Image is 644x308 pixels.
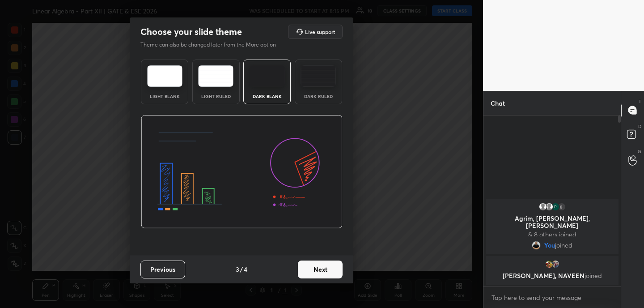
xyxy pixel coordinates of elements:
button: Next [298,261,343,278]
div: grid [483,197,621,287]
h4: / [240,265,243,274]
div: Dark Ruled [301,94,336,98]
div: Light Blank [147,94,182,98]
img: lightTheme.e5ed3b09.svg [147,65,182,87]
span: You [544,242,555,249]
h5: Live support [305,29,335,34]
img: darkRuledTheme.de295e13.svg [301,65,336,87]
img: default.png [538,202,547,211]
img: default.png [545,202,554,211]
h2: Choose your slide theme [140,26,242,38]
p: D [638,123,641,130]
p: G [638,148,641,155]
h4: 4 [244,265,247,274]
img: 21ba39de09414f7bb15336d9e6dae7df.jpg [551,260,560,269]
p: Chat [483,91,512,115]
p: [PERSON_NAME], NAVEEN [491,272,613,279]
img: darkThemeBanner.d06ce4a2.svg [141,115,343,229]
div: Dark Blank [249,94,285,98]
img: lightRuledTheme.5fabf969.svg [198,65,233,87]
button: Previous [140,261,185,278]
span: joined [555,242,572,249]
div: Light Ruled [198,94,234,98]
img: 42284038b01a46df82248997e2f8cdec.jpg [551,202,560,211]
img: 9107ca6834834495b00c2eb7fd6a1f67.jpg [532,241,541,250]
p: T [639,98,641,105]
h4: 3 [236,265,239,274]
span: joined [585,271,602,280]
img: e9c240ff75274104827f226b681b4d65.94873631_3 [545,260,554,269]
p: Agrim, [PERSON_NAME], [PERSON_NAME] [491,215,613,229]
p: Theme can also be changed later from the More option [140,41,285,49]
div: 8 [557,202,566,211]
p: & 8 others joined [491,231,613,238]
img: darkTheme.f0cc69e5.svg [250,65,285,87]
